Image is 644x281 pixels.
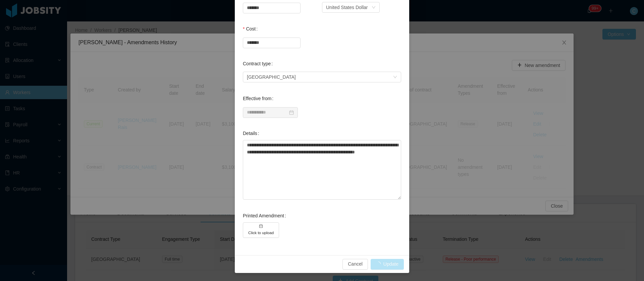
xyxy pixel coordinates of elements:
h5: Click to upload [248,230,274,235]
i: icon: down [393,75,397,80]
label: Printed Amendment [243,213,289,218]
i: icon: down [372,5,376,10]
button: icon: inboxClick to upload [243,222,279,238]
label: Contract type [243,61,275,66]
label: Effective from [243,96,276,101]
button: Cancel [342,259,368,270]
div: USA [247,72,296,82]
div: United States Dollar [326,2,368,12]
input: Cost [243,38,300,48]
label: Details [243,131,262,136]
label: Cost [243,26,260,31]
i: icon: calendar [289,110,294,115]
textarea: Details [243,140,401,200]
span: icon: inboxClick to upload [243,230,281,235]
input: Salary value [243,3,300,13]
